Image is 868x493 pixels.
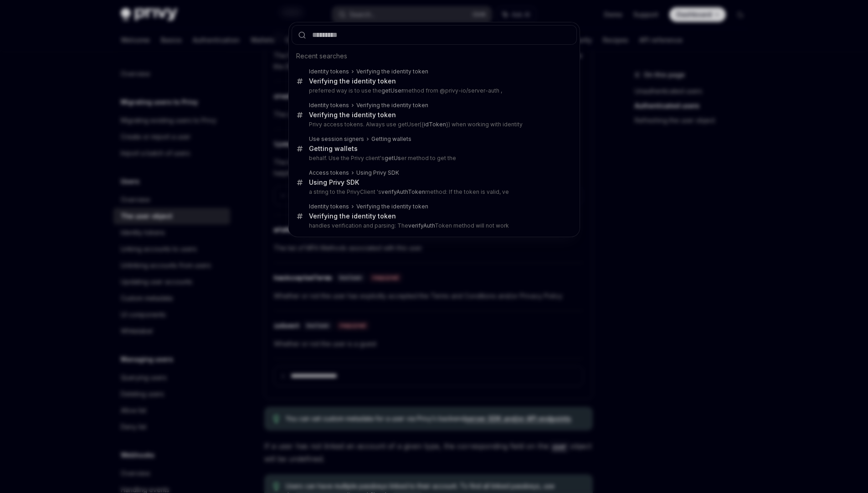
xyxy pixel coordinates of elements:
div: Use session signers [309,135,364,143]
span: Recent searches [296,52,347,61]
b: verifyAuthToken [381,188,425,195]
p: a string to the PrivyClient 's method: If the token is valid, ve [309,188,558,196]
b: getUs [385,155,401,161]
div: Getting wallets [309,145,358,153]
div: Access tokens [309,169,349,176]
p: behalf. Use the Privy client's er method to get the [309,155,558,162]
div: Using Privy SDK [309,178,359,187]
b: idToken [424,121,446,128]
b: getUser [381,87,403,94]
div: Verifying the identity token [309,111,396,119]
div: Verifying the identity token [356,102,428,109]
div: Using Privy SDK [356,169,399,176]
p: preferred way is to use the method from @privy-io/server-auth , [309,87,558,94]
div: Identity tokens [309,68,349,75]
p: handles verification and parsing: The Token method will not work [309,222,558,229]
div: Verifying the identity token [309,212,396,220]
p: Privy access tokens. Always use getUser({ }) when working with identity [309,121,558,128]
div: Verifying the identity token [356,203,428,210]
div: Identity tokens [309,102,349,109]
div: Identity tokens [309,203,349,210]
div: Verifying the identity token [356,68,428,75]
b: verifyAuth [408,222,435,229]
div: Getting wallets [371,135,411,143]
div: Verifying the identity token [309,77,396,85]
